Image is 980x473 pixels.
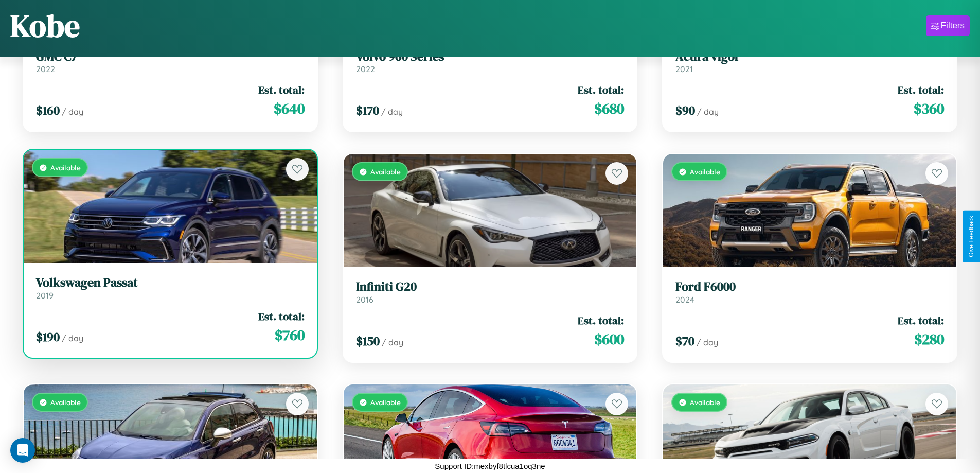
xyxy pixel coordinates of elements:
[36,290,54,301] span: 2019
[578,313,624,328] span: Est. total:
[356,49,625,75] a: Volvo 960 Series2022
[50,398,81,407] span: Available
[690,398,720,407] span: Available
[62,107,83,117] span: / day
[675,102,695,119] span: $ 90
[675,279,944,305] a: Ford F60002024
[594,329,624,349] span: $ 600
[675,49,944,75] a: Acura Vigor2021
[36,275,305,290] h3: Volkswagen Passat
[435,459,545,473] p: Support ID: mexbyf8tlcua1oq3ne
[50,163,81,172] span: Available
[356,279,625,305] a: Infiniti G202016
[36,275,305,301] a: Volkswagen Passat2019
[594,98,624,119] span: $ 680
[675,294,694,305] span: 2024
[274,98,305,119] span: $ 640
[36,49,305,75] a: GMC C72022
[690,167,720,176] span: Available
[36,102,60,119] span: $ 160
[675,332,694,349] span: $ 70
[898,82,944,97] span: Est. total:
[675,64,693,74] span: 2021
[898,313,944,328] span: Est. total:
[968,216,975,257] div: Give Feedback
[258,82,305,97] span: Est. total:
[370,398,401,407] span: Available
[62,333,83,343] span: / day
[356,279,625,294] h3: Infiniti G20
[356,102,379,119] span: $ 170
[381,107,403,117] span: / day
[578,82,624,97] span: Est. total:
[275,325,305,345] span: $ 760
[941,21,965,31] div: Filters
[370,167,401,176] span: Available
[697,337,718,347] span: / day
[356,64,375,74] span: 2022
[382,337,403,347] span: / day
[914,329,944,349] span: $ 280
[914,98,944,119] span: $ 360
[258,309,305,324] span: Est. total:
[356,332,380,349] span: $ 150
[10,438,35,463] div: Open Intercom Messenger
[675,279,944,294] h3: Ford F6000
[356,294,373,305] span: 2016
[36,64,55,74] span: 2022
[10,5,80,47] h1: Kobe
[36,328,60,345] span: $ 190
[926,15,970,36] button: Filters
[697,107,719,117] span: / day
